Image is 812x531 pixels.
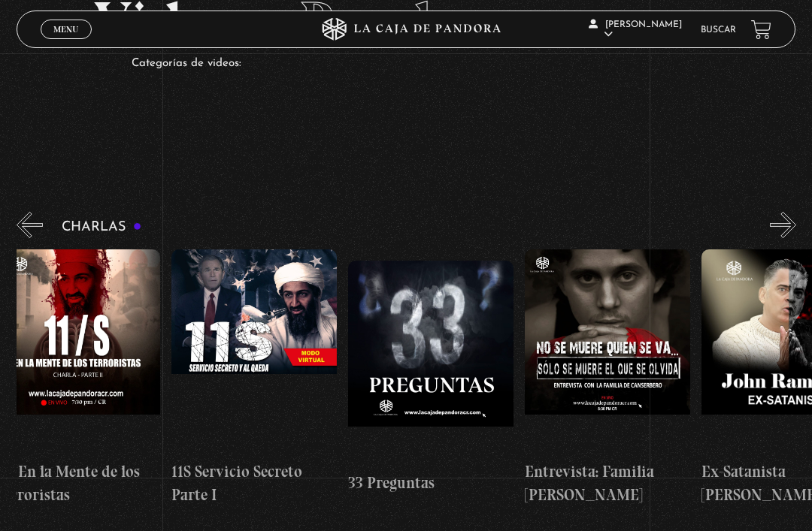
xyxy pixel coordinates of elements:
a: Buscar [701,26,736,35]
a: View your shopping cart [751,20,771,40]
span: Cerrar [49,38,84,48]
h4: 11S Servicio Secreto Parte I [171,460,337,507]
a: 33 Preguntas [348,249,514,507]
button: Previous [17,212,43,238]
a: Entrevista: Familia [PERSON_NAME] [525,249,690,507]
span: Menu [53,25,78,34]
a: 11S Servicio Secreto Parte I [171,249,337,507]
span: [PERSON_NAME] [589,20,682,39]
h3: Charlas [62,220,142,234]
h4: 33 Preguntas [348,471,514,495]
p: Categorías de videos: [132,53,717,74]
h4: Entrevista: Familia [PERSON_NAME] [525,460,690,507]
button: Next [770,212,796,238]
